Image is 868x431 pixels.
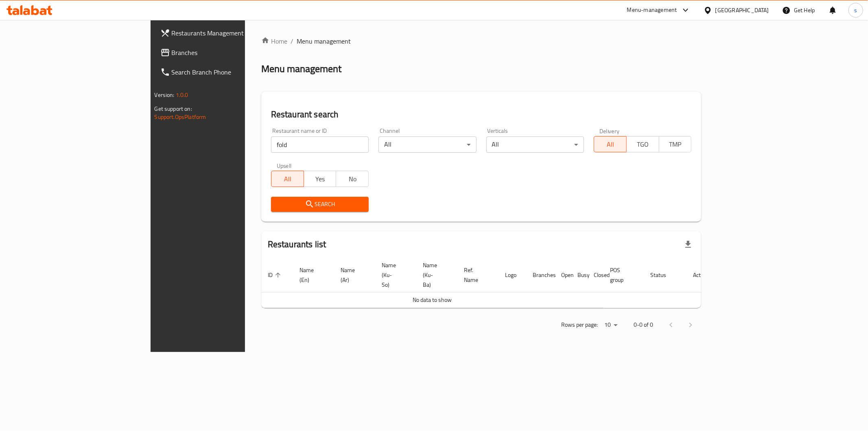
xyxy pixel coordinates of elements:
th: Logo [498,258,526,292]
span: TGO [630,139,656,150]
span: ID [268,270,283,280]
span: TMP [662,139,689,150]
th: Action [687,258,715,292]
h2: Restaurant search [271,108,692,121]
h2: Menu management [261,62,341,75]
span: s [854,6,857,15]
span: Ref. Name [464,265,489,285]
button: TGO [626,136,659,152]
button: TMP [659,136,692,152]
button: All [594,136,627,152]
span: Name (En) [300,265,324,285]
label: Upsell [277,163,292,168]
th: Open [555,258,571,292]
a: Support.OpsPlatform [155,112,206,122]
span: Name (Ku-Ba) [423,260,448,290]
span: Search [278,199,362,209]
a: Search Branch Phone [154,62,295,82]
span: All [275,173,301,185]
input: Search for restaurant name or ID.. [271,136,369,153]
span: No [339,173,365,185]
span: Branches [172,48,289,57]
span: Search Branch Phone [172,67,289,77]
th: Busy [571,258,587,292]
span: Get support on: [155,103,192,114]
button: No [336,171,369,187]
span: No data to show [413,295,452,305]
span: Menu management [297,36,351,46]
button: Search [271,197,369,212]
span: Restaurants Management [172,28,289,38]
span: POS group [610,265,634,285]
div: Rows per page: [601,319,621,331]
a: Restaurants Management [154,23,295,43]
div: Export file [678,235,698,254]
th: Closed [587,258,603,292]
button: All [271,171,304,187]
p: Rows per page: [561,320,598,330]
a: Branches [154,43,295,62]
span: Name (Ku-So) [382,260,407,290]
th: Branches [526,258,555,292]
nav: breadcrumb [261,36,702,46]
span: All [597,139,623,150]
span: Status [650,270,677,280]
label: Delivery [599,128,620,134]
div: All [378,136,476,153]
span: Name (Ar) [341,265,365,285]
span: Version: [155,90,175,100]
table: enhanced table [261,258,715,308]
h2: Restaurants list [268,238,326,251]
div: Menu-management [627,5,677,15]
span: 1.0.0 [176,90,188,100]
button: Yes [304,171,337,187]
div: All [486,136,584,153]
span: Yes [307,173,333,185]
p: 0-0 of 0 [634,320,653,330]
div: [GEOGRAPHIC_DATA] [715,6,769,15]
